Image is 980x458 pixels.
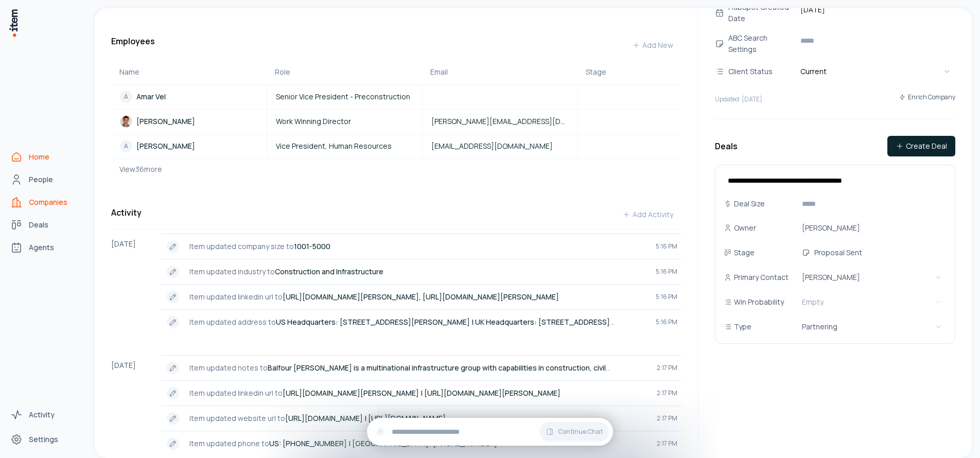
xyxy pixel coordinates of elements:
p: Item updated website url to [189,413,649,424]
span: Deals [29,220,48,230]
a: People [6,169,84,190]
strong: [URL][DOMAIN_NAME][PERSON_NAME] | [URL][DOMAIN_NAME][PERSON_NAME] [283,388,561,398]
a: Work Winning Director [268,116,422,127]
img: Item Brain Logo [8,8,19,38]
h3: Activity [111,206,142,219]
span: 5:16 PM [656,318,677,326]
a: Agents [6,237,84,258]
p: [PERSON_NAME] [136,116,195,127]
p: Deal Size [734,199,765,209]
p: Item updated industry to [189,267,647,277]
a: A[PERSON_NAME] [112,140,266,152]
a: [EMAIL_ADDRESS][DOMAIN_NAME] [423,141,577,151]
span: 2:17 PM [657,364,677,372]
button: [DATE] [796,2,955,18]
span: 5:16 PM [656,268,677,276]
p: Primary Contact [734,272,789,283]
span: Companies [29,197,67,207]
strong: Balfour [PERSON_NAME] is a multinational infrastructure group with capabilities in construction, ... [189,363,648,455]
div: Stage [586,67,673,77]
a: Home [6,147,84,167]
a: Deals [6,215,84,235]
a: [PERSON_NAME][EMAIL_ADDRESS][DOMAIN_NAME] [423,116,577,127]
p: Updated: [DATE] [715,95,762,103]
span: Home [29,152,49,162]
a: Settings [6,429,84,450]
a: Aaron Fearon[PERSON_NAME] [112,115,266,128]
p: Item updated linkedin url to [189,388,649,398]
div: Name [119,67,258,77]
div: Role [275,67,414,77]
a: AAmar Vel [112,91,266,103]
p: Item updated notes to [189,363,649,373]
span: Activity [29,410,55,420]
div: A [120,140,132,152]
p: [PERSON_NAME] [136,141,195,151]
button: View36more [111,159,162,180]
a: Senior Vice President - Preconstruction [268,92,422,102]
div: A [120,91,132,103]
a: Vice President, Human Resources [268,141,422,151]
button: Add Activity [614,204,681,225]
button: Continue Chat [539,422,609,442]
strong: [URL][DOMAIN_NAME][PERSON_NAME], [URL][DOMAIN_NAME][PERSON_NAME] [283,292,559,302]
h3: Employees [111,35,155,56]
strong: US Headquarters: [STREET_ADDRESS][PERSON_NAME] | UK Headquarters: [STREET_ADDRESS][PERSON_NAME] [189,317,615,337]
p: Item updated address to [189,317,647,327]
strong: [URL][DOMAIN_NAME] | [URL][DOMAIN_NAME] [285,413,446,423]
button: Enrich Company [899,88,955,107]
span: 2:17 PM [657,389,677,397]
span: Continue Chat [558,428,603,436]
a: Companies [6,192,84,213]
div: Client Status [728,66,794,77]
div: Continue Chat [367,418,613,446]
span: Vice President, Human Resources [276,141,392,151]
img: Aaron Fearon [120,115,132,128]
span: People [29,174,53,185]
span: Work Winning Director [276,116,351,127]
h3: Deals [715,140,738,152]
p: Item updated linkedin url to [189,292,647,302]
button: Create Deal [887,136,955,156]
strong: US: [PHONE_NUMBER] | [GEOGRAPHIC_DATA]: [PHONE_NUMBER] [269,438,497,448]
p: Item updated company size to [189,241,647,252]
p: Owner [734,223,756,233]
span: [EMAIL_ADDRESS][DOMAIN_NAME] [431,141,553,151]
span: Senior Vice President - Preconstruction [276,92,410,102]
div: ABC Search Settings [728,32,794,55]
a: Activity [6,404,84,425]
span: 2:17 PM [657,439,677,448]
span: 5:16 PM [656,293,677,301]
span: Settings [29,434,58,445]
span: 2:17 PM [657,414,677,422]
span: Agents [29,242,54,253]
div: [DATE] [111,355,161,456]
p: Amar Vel [136,92,166,102]
p: Stage [734,248,755,258]
p: Type [734,322,751,332]
strong: 1001-5000 [294,241,330,251]
button: Add New [624,35,681,56]
span: 5:16 PM [656,242,677,251]
p: Win Probability [734,297,784,307]
strong: Construction and Infrastructure [275,267,383,276]
div: HubSpot Created Date [728,2,794,24]
div: Email [430,67,569,77]
span: [PERSON_NAME][EMAIL_ADDRESS][DOMAIN_NAME] [431,116,569,127]
div: [DATE] [111,234,161,334]
p: Item updated phone to [189,438,649,449]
